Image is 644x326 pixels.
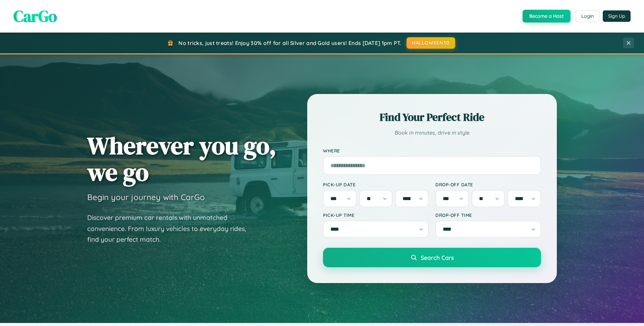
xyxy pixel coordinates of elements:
[435,182,541,187] label: Drop-off Date
[576,10,599,22] button: Login
[407,37,455,49] button: HALLOWEEN30
[87,132,276,185] h1: Wherever you go, we go
[523,10,571,22] button: Become a Host
[323,248,541,267] button: Search Cars
[435,212,541,218] label: Drop-off Time
[87,192,205,202] h3: Begin your journey with CarGo
[323,212,429,218] label: Pick-up Time
[323,110,541,125] h2: Find Your Perfect Ride
[323,182,429,187] label: Pick-up Date
[603,10,631,22] button: Sign Up
[421,254,454,261] span: Search Cars
[178,40,401,46] span: No tricks, just treats! Enjoy 30% off for all Silver and Gold users! Ends [DATE] 1pm PT.
[323,148,541,153] label: Where
[323,128,541,138] p: Book in minutes, drive in style
[87,212,255,245] p: Discover premium car rentals with unmatched convenience. From luxury vehicles to everyday rides, ...
[13,5,57,27] span: CarGo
